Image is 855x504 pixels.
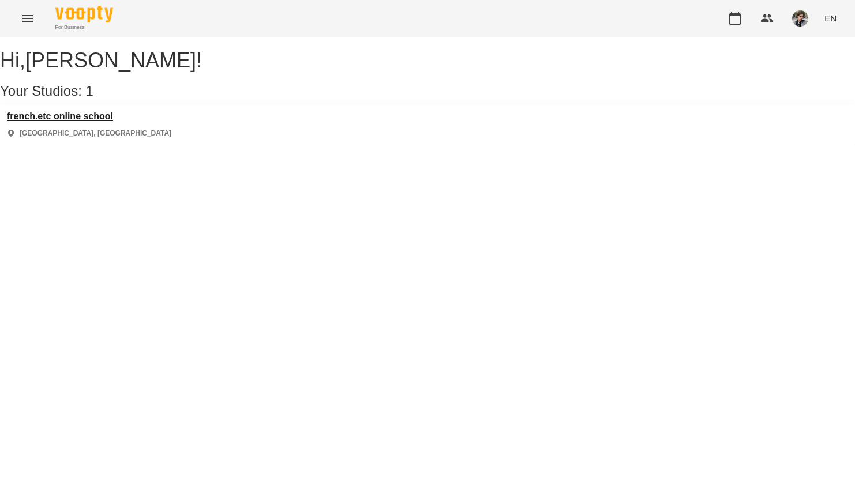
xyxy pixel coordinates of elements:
button: EN [820,7,841,29]
img: 3324ceff06b5eb3c0dd68960b867f42f.jpeg [792,10,808,27]
p: [GEOGRAPHIC_DATA], [GEOGRAPHIC_DATA] [20,129,171,138]
span: 1 [86,83,93,99]
span: For Business [55,24,113,31]
button: Menu [14,5,42,32]
span: EN [824,12,837,24]
img: Voopty Logo [55,6,113,22]
a: french.etc online school [7,111,171,122]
